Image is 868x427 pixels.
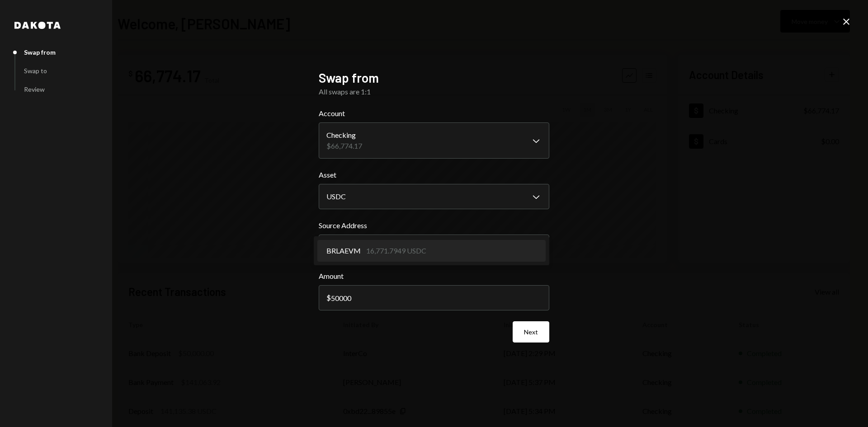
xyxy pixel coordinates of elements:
[319,122,549,159] button: Account
[319,235,549,260] button: Source Address
[319,69,549,87] h2: Swap from
[319,108,549,119] label: Account
[319,184,549,209] button: Asset
[319,169,549,180] label: Asset
[326,293,331,302] div: $
[366,245,426,256] div: 16,771.7949 USDC
[24,48,56,56] div: Swap from
[513,321,549,343] button: Next
[319,285,549,310] input: 0.00
[326,245,361,256] span: BRLAEVM
[24,85,45,93] div: Review
[319,86,549,97] div: All swaps are 1:1
[319,220,549,231] label: Source Address
[24,67,47,75] div: Swap to
[319,271,549,282] label: Amount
